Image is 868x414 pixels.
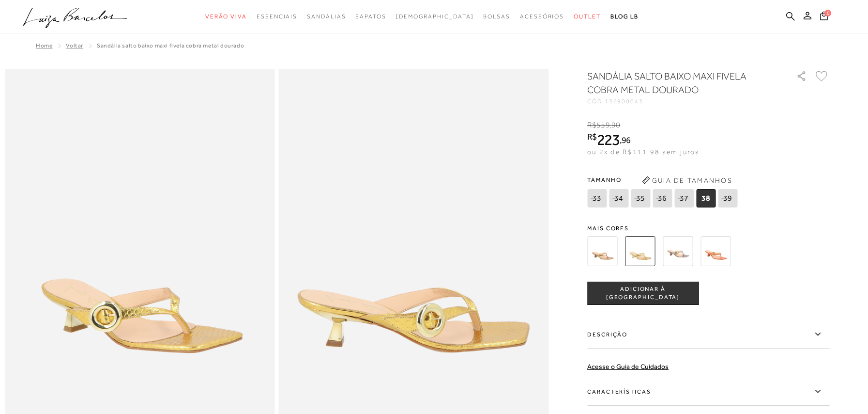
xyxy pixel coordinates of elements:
i: , [620,136,631,144]
button: Guia de Tamanhos [639,173,735,188]
span: 559 [596,121,609,129]
span: Bolsas [483,13,510,20]
a: Voltar [66,42,83,49]
span: 136900043 [605,98,643,105]
span: Sapatos [355,13,386,20]
i: , [610,121,621,129]
span: Sandálias [307,13,346,20]
label: Características [587,378,829,406]
span: [DEMOGRAPHIC_DATA] [396,13,474,20]
span: Acessórios [520,13,564,20]
a: noSubCategoriesText [483,8,510,26]
label: Descrição [587,320,829,349]
div: CÓD: [587,98,781,104]
span: 90 [611,121,620,129]
img: SANDÁLIA SALTO BAIXO MAXI FIVELA LARANJA SUNSET [700,236,731,266]
span: SANDÁLIA SALTO BAIXO MAXI FIVELA COBRA METAL DOURADO [97,42,244,49]
a: noSubCategoriesText [520,8,564,26]
span: ADICIONAR À [GEOGRAPHIC_DATA] [588,285,698,302]
a: noSubCategoriesText [574,8,601,26]
span: 34 [609,189,628,207]
a: Home [36,42,52,49]
a: noSubCategoriesText [355,8,386,26]
span: 0 [824,10,831,16]
a: noSubCategoriesText [307,8,346,26]
a: Acesse o Guia de Cuidados [587,363,669,370]
span: Essenciais [257,13,297,20]
span: 37 [674,189,694,207]
i: R$ [587,132,597,141]
span: 96 [622,135,631,145]
span: 36 [653,189,672,207]
span: 35 [631,189,650,207]
span: ou 2x de R$111,98 sem juros [587,148,699,156]
img: SANDÁLIA SALTO BAIXO MAXI FIVELA BEGE ARGILA [587,236,617,266]
a: BLOG LB [610,8,639,26]
span: 39 [718,189,737,207]
span: Verão Viva [205,13,247,20]
h1: SANDÁLIA SALTO BAIXO MAXI FIVELA COBRA METAL DOURADO [587,69,769,96]
button: 0 [817,11,831,24]
span: Tamanho [587,173,740,187]
img: SANDÁLIA SALTO BAIXO MAXI FIVELA COBRA METAL TITÂNIO [663,236,693,266]
span: 223 [597,131,620,148]
a: noSubCategoriesText [205,8,247,26]
i: R$ [587,121,596,129]
span: Mais cores [587,225,829,231]
span: 33 [587,189,607,207]
button: ADICIONAR À [GEOGRAPHIC_DATA] [587,282,699,305]
a: noSubCategoriesText [396,8,474,26]
a: noSubCategoriesText [257,8,297,26]
span: 38 [696,189,716,207]
span: Outlet [574,13,601,20]
img: SANDÁLIA SALTO BAIXO MAXI FIVELA COBRA METAL DOURADO [625,236,655,266]
span: BLOG LB [610,13,639,20]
